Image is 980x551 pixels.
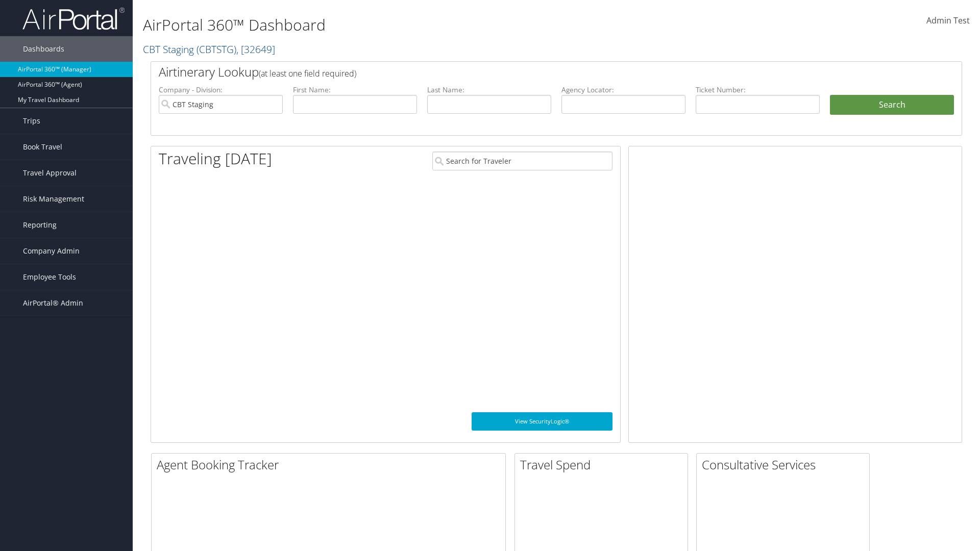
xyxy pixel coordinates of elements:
label: First Name: [293,85,417,95]
label: Agency Locator: [561,85,685,95]
span: Trips [23,108,40,134]
span: , [ 32649 ] [236,42,275,56]
label: Company - Division: [159,85,283,95]
h1: AirPortal 360™ Dashboard [143,14,694,36]
button: Search [830,95,954,115]
img: airportal-logo.png [22,7,125,31]
label: Last Name: [427,85,551,95]
h1: Traveling [DATE] [159,148,272,169]
input: Search for Traveler [432,152,612,170]
span: AirPortal® Admin [23,290,83,316]
a: View SecurityLogic® [472,412,612,431]
span: Company Admin [23,238,80,264]
span: Dashboards [23,36,64,62]
label: Ticket Number: [696,85,820,95]
a: CBT Staging [143,42,275,56]
span: Admin Test [926,15,970,26]
h2: Agent Booking Tracker [157,456,505,473]
span: Travel Approval [23,160,77,186]
span: Risk Management [23,186,84,212]
span: ( CBTSTG ) [197,42,236,56]
span: (at least one field required) [259,68,356,79]
a: Admin Test [926,5,970,37]
h2: Travel Spend [520,456,688,473]
h2: Consultative Services [702,456,869,473]
span: Employee Tools [23,264,76,290]
h2: Airtinerary Lookup [159,63,887,81]
span: Book Travel [23,134,62,160]
span: Reporting [23,212,57,238]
